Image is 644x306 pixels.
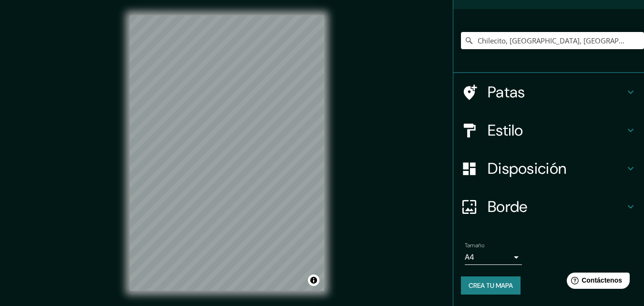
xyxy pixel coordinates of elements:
div: Patas [453,73,644,111]
font: Borde [488,197,528,217]
font: Disposición [488,158,566,179]
input: Elige tu ciudad o zona [461,32,644,49]
font: A4 [465,252,474,262]
font: Tamaño [465,242,484,249]
div: A4 [465,250,522,265]
font: Estilo [488,120,523,140]
div: Disposición [453,149,644,188]
div: Estilo [453,111,644,149]
iframe: Lanzador de widgets de ayuda [559,269,634,295]
button: Crea tu mapa [461,276,521,295]
canvas: Mapa [130,15,324,291]
div: Borde [453,188,644,226]
font: Patas [488,82,525,102]
font: Crea tu mapa [469,281,513,290]
button: Activar o desactivar atribución [308,274,319,286]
